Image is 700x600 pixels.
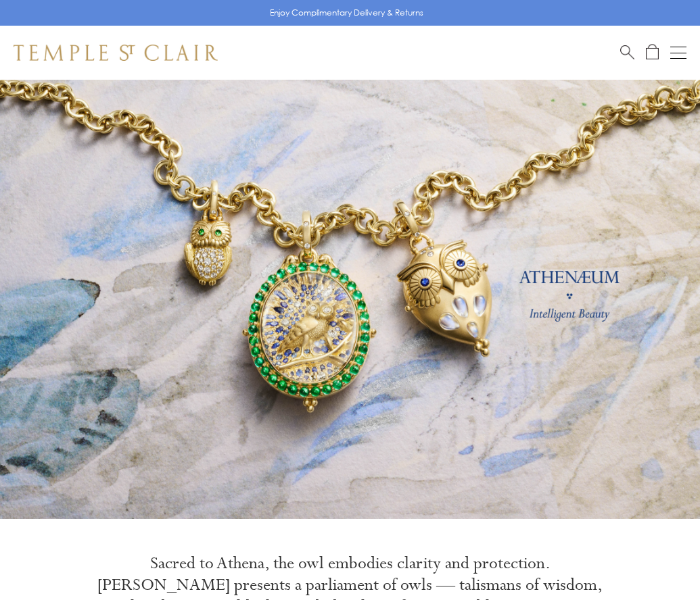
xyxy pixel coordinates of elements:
a: Search [620,44,634,61]
p: Enjoy Complimentary Delivery & Returns [270,6,423,20]
img: Temple St. Clair [14,45,218,61]
button: Open navigation [670,45,686,61]
a: Open Shopping Bag [646,44,659,61]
